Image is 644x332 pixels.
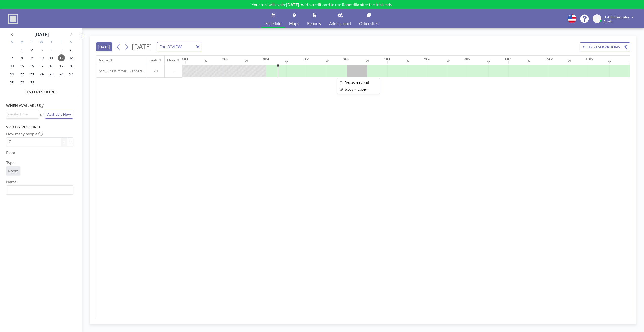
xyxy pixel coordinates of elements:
span: Monday, September 8, 2025 [18,54,25,61]
span: Thursday, September 4, 2025 [48,46,55,53]
span: 5:30 PM [358,88,368,91]
button: YOUR RESERVATIONS [580,42,630,51]
span: - [165,69,182,73]
div: 9PM [505,57,511,61]
h3: Specify resource [6,125,73,129]
div: 6PM [384,57,390,61]
div: 30 [487,59,490,62]
div: W [37,39,47,46]
div: 3PM [262,57,269,61]
a: Other sites [355,9,383,28]
span: Monday, September 15, 2025 [18,62,25,69]
input: Search for option [7,187,70,193]
span: Sunday, September 21, 2025 [9,70,16,78]
span: Other sites [359,21,379,26]
input: Search for option [183,43,193,50]
a: Schedule [261,9,285,28]
span: Tuesday, September 2, 2025 [28,46,35,53]
img: organization-logo [8,14,18,24]
span: Admin panel [329,21,351,26]
span: Reports [307,21,321,26]
span: Room [8,168,18,173]
input: Search for option [7,111,36,117]
div: Floor [167,58,176,62]
a: Admin panel [325,9,355,28]
span: Saturday, September 13, 2025 [68,54,75,61]
label: Type [6,160,14,165]
button: + [67,137,73,146]
span: Thursday, September 25, 2025 [48,70,55,78]
div: Name [99,58,108,62]
span: Wednesday, September 10, 2025 [38,54,45,61]
span: Tuesday, September 30, 2025 [28,79,35,86]
div: F [56,39,66,46]
a: Maps [285,9,303,28]
div: Search for option [6,186,73,194]
div: 30 [245,59,248,62]
span: Saturday, September 27, 2025 [68,70,75,78]
span: Monday, September 1, 2025 [18,46,25,53]
span: Tuesday, September 9, 2025 [28,54,35,61]
span: Sunday, September 7, 2025 [9,54,16,61]
div: 8PM [464,57,471,61]
span: Monday, September 29, 2025 [18,79,25,86]
span: Schulungszimmer - Rapperswil [96,69,147,73]
span: or [40,112,44,117]
div: 30 [366,59,369,62]
div: Search for option [6,110,39,118]
label: How many people? [6,131,43,136]
div: 11PM [585,57,594,61]
label: Floor [6,150,15,155]
div: 30 [285,59,288,62]
div: 30 [608,59,611,62]
span: Tuesday, September 16, 2025 [28,62,35,69]
span: Friday, September 12, 2025 [58,54,65,61]
span: Friday, September 19, 2025 [58,62,65,69]
button: - [61,137,67,146]
div: 30 [568,59,571,62]
span: 20 [147,69,164,73]
div: S [7,39,17,46]
span: Sunday, September 14, 2025 [9,62,16,69]
span: Maps [289,21,299,26]
div: 5PM [343,57,350,61]
span: [DATE] [132,43,152,50]
span: Sunday, September 28, 2025 [9,79,16,86]
a: Reports [303,9,325,28]
span: Available Now [47,112,71,116]
div: Seats [150,58,158,62]
span: IA [595,17,599,21]
span: Friday, September 5, 2025 [58,46,65,53]
span: Friday, September 26, 2025 [58,70,65,78]
div: S [66,39,76,46]
div: 4PM [303,57,309,61]
span: Wednesday, September 17, 2025 [38,62,45,69]
div: 30 [204,59,207,62]
div: [DATE] [35,31,49,38]
div: 1PM [182,57,188,61]
div: Search for option [157,42,201,51]
div: 10PM [545,57,553,61]
span: Wednesday, September 3, 2025 [38,46,45,53]
span: Diego Ronchis [345,81,369,84]
span: Wednesday, September 24, 2025 [38,70,45,78]
span: - [357,88,358,91]
div: 30 [406,59,409,62]
span: Thursday, September 18, 2025 [48,62,55,69]
button: [DATE] [96,42,112,51]
span: Monday, September 22, 2025 [18,70,25,78]
div: M [17,39,27,46]
button: Available Now [45,110,73,119]
div: 30 [447,59,450,62]
div: T [46,39,56,46]
div: 7PM [424,57,430,61]
div: T [27,39,37,46]
span: IT Administrator [603,15,630,19]
span: Saturday, September 6, 2025 [68,46,75,53]
label: Name [6,179,16,184]
span: DAILY VIEW [158,43,183,50]
span: Schedule [265,21,281,26]
span: Admin [603,19,612,23]
h4: FIND RESOURCE [6,87,77,94]
b: [DATE] [286,2,299,7]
